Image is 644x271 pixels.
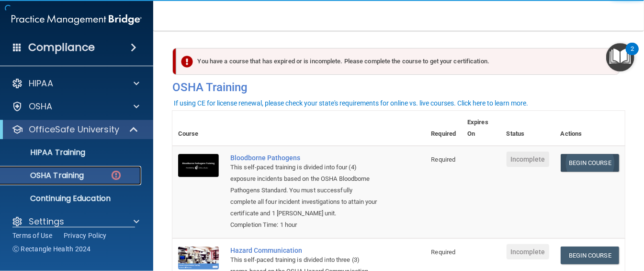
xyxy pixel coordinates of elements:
th: Expires On [462,111,500,146]
h4: OSHA Training [172,81,625,94]
h4: Compliance [28,41,95,54]
a: Privacy Policy [64,231,107,240]
button: Open Resource Center, 2 new notifications [606,43,634,71]
span: Required [431,248,456,256]
a: OfficeSafe University [11,124,139,135]
th: Course [172,111,225,146]
a: Terms of Use [12,231,52,240]
span: Required [431,156,456,163]
span: Ⓒ Rectangle Health 2024 [12,244,91,254]
a: HIPAA [11,78,139,89]
th: Status [501,111,555,146]
span: Incomplete [507,152,549,167]
p: OSHA [29,101,53,112]
p: HIPAA Training [6,148,85,157]
a: Hazard Communication [230,247,378,254]
p: HIPAA [29,78,53,89]
a: OSHA [11,101,139,112]
p: Continuing Education [6,194,137,203]
a: Settings [11,216,139,227]
p: OfficeSafe University [29,124,119,135]
a: Bloodborne Pathogens [230,154,378,162]
div: You have a course that has expired or is incomplete. Please complete the course to get your certi... [176,48,620,75]
div: Completion Time: 1 hour [230,219,378,231]
p: OSHA Training [6,171,84,180]
div: This self-paced training is divided into four (4) exposure incidents based on the OSHA Bloodborne... [230,162,378,219]
button: If using CE for license renewal, please check your state's requirements for online vs. live cours... [172,98,530,108]
div: 2 [631,49,634,61]
img: exclamation-circle-solid-danger.72ef9ffc.png [181,56,193,68]
th: Required [426,111,462,146]
th: Actions [555,111,625,146]
a: Begin Course [561,154,619,172]
p: Settings [29,216,64,227]
img: danger-circle.6113f641.png [110,169,122,181]
div: If using CE for license renewal, please check your state's requirements for online vs. live cours... [174,100,528,106]
span: Incomplete [507,244,549,259]
a: Begin Course [561,247,619,264]
img: PMB logo [11,10,142,29]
